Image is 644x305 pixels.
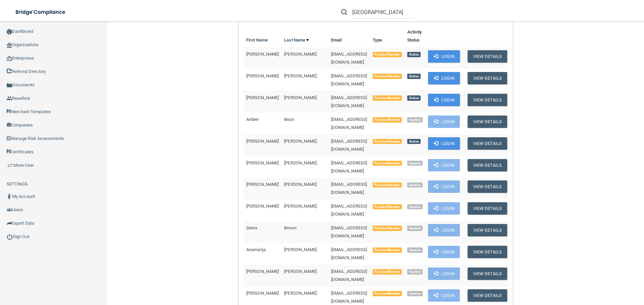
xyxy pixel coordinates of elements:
[331,95,367,108] span: [EMAIL_ADDRESS][DOMAIN_NAME]
[373,74,402,79] span: Practice Member
[331,291,367,304] span: [EMAIL_ADDRESS][DOMAIN_NAME]
[373,139,402,144] span: Practice Member
[284,95,317,100] span: [PERSON_NAME]
[407,52,421,57] span: Active
[246,269,279,274] span: [PERSON_NAME]
[373,161,402,166] span: Practice Member
[246,291,279,296] span: [PERSON_NAME]
[7,29,12,34] img: ic_dashboard_dark.d01f4a41.png
[468,137,507,150] button: View Details
[468,50,507,63] button: View Details
[7,207,12,213] img: icon-users.e205127d.png
[468,224,507,236] button: View Details
[373,204,402,210] span: Practice Member
[468,159,507,171] button: View Details
[331,204,367,217] span: [EMAIL_ADDRESS][DOMAIN_NAME]
[373,95,402,101] span: Practice Member
[428,72,460,84] button: Login
[246,52,279,57] span: [PERSON_NAME]
[405,25,426,47] th: Activity Status
[373,291,402,296] span: Practice Member
[468,94,507,106] button: View Details
[428,159,460,171] button: Login
[407,269,423,275] span: Inactive
[7,162,13,169] img: briefcase.64adab9b.png
[7,83,12,88] img: icon-documents.8dae5593.png
[428,224,460,236] button: Login
[468,289,507,302] button: View Details
[428,180,460,193] button: Login
[407,139,421,144] span: Active
[284,269,317,274] span: [PERSON_NAME]
[331,73,367,86] span: [EMAIL_ADDRESS][DOMAIN_NAME]
[331,182,367,195] span: [EMAIL_ADDRESS][DOMAIN_NAME]
[428,268,460,280] button: Login
[284,225,297,230] span: Brown
[246,95,279,100] span: [PERSON_NAME]
[331,52,367,65] span: [EMAIL_ADDRESS][DOMAIN_NAME]
[284,117,294,122] span: Bean
[246,36,268,44] a: First Name
[7,194,12,199] img: ic_user_dark.df1a06c3.png
[10,5,72,19] img: bridge_compliance_login_screen.278c3ca4.svg
[284,36,309,44] a: Last Name
[284,52,317,57] span: [PERSON_NAME]
[407,95,421,101] span: Active
[468,72,507,84] button: View Details
[284,73,317,78] span: [PERSON_NAME]
[331,117,367,130] span: [EMAIL_ADDRESS][DOMAIN_NAME]
[528,257,636,284] iframe: Drift Widget Chat Controller
[407,182,423,188] span: Inactive
[246,160,279,165] span: [PERSON_NAME]
[373,117,402,123] span: Practice Member
[407,161,423,166] span: Inactive
[407,226,423,231] span: Inactive
[284,139,317,144] span: [PERSON_NAME]
[7,43,12,48] img: organization-icon.f8decf85.png
[246,225,258,230] span: Sierra
[331,269,367,282] span: [EMAIL_ADDRESS][DOMAIN_NAME]
[373,52,402,57] span: Practice Member
[7,96,12,101] img: ic_reseller.de258add.png
[246,139,279,144] span: [PERSON_NAME]
[246,182,279,187] span: [PERSON_NAME]
[7,221,12,226] img: icon-export.b9366987.png
[246,247,266,252] span: Anamarija
[284,204,317,209] span: [PERSON_NAME]
[407,291,423,296] span: Inactive
[370,25,405,47] th: Type
[428,289,460,302] button: Login
[246,117,259,122] span: Amber
[331,247,367,260] span: [EMAIL_ADDRESS][DOMAIN_NAME]
[7,56,12,61] img: enterprise.0d942306.png
[468,180,507,193] button: View Details
[468,246,507,258] button: View Details
[373,182,402,188] span: Practice Member
[331,225,367,238] span: [EMAIL_ADDRESS][DOMAIN_NAME]
[373,226,402,231] span: Practice Member
[407,204,423,210] span: Inactive
[246,73,279,78] span: [PERSON_NAME]
[468,268,507,280] button: View Details
[428,202,460,215] button: Login
[284,291,317,296] span: [PERSON_NAME]
[284,160,317,165] span: [PERSON_NAME]
[428,137,460,150] button: Login
[428,246,460,258] button: Login
[428,94,460,106] button: Login
[468,202,507,215] button: View Details
[428,116,460,128] button: Login
[7,234,13,240] img: ic_power_dark.7ecde6b1.png
[341,9,347,15] img: ic-search.3b580494.png
[407,117,423,123] span: Inactive
[246,204,279,209] span: [PERSON_NAME]
[7,180,28,188] label: SETTINGS
[331,139,367,152] span: [EMAIL_ADDRESS][DOMAIN_NAME]
[428,50,460,63] button: Login
[407,74,421,79] span: Active
[407,247,423,253] span: Inactive
[328,25,370,47] th: Email
[352,6,414,18] input: Search
[331,160,367,173] span: [EMAIL_ADDRESS][DOMAIN_NAME]
[373,247,402,253] span: Practice Member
